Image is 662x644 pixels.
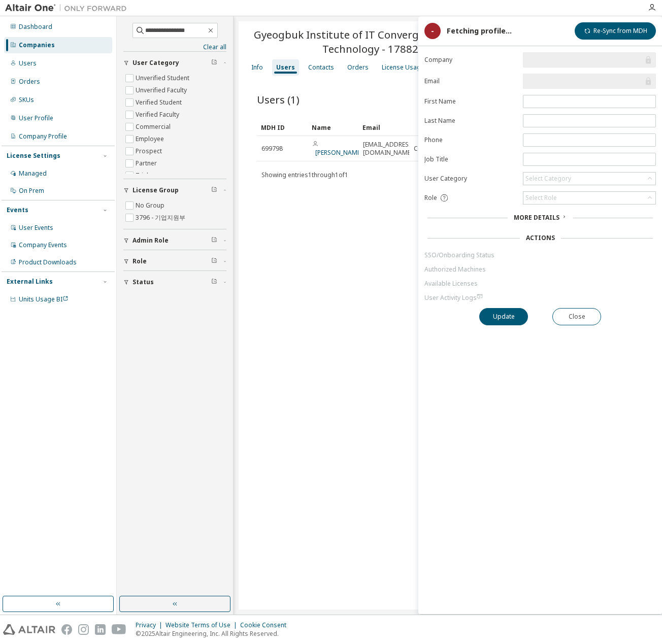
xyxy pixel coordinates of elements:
[211,59,217,67] span: Clear filter
[261,171,348,179] span: Showing entries 1 through 1 of 1
[19,78,40,86] div: Orders
[136,621,165,629] div: Privacy
[136,109,181,121] label: Verified Faculty
[136,96,184,109] label: Verified Student
[19,187,44,195] div: On Prem
[575,22,656,40] button: Re-Sync from MDH
[7,206,28,214] div: Events
[424,56,517,64] label: Company
[424,280,656,288] a: Available Licenses
[315,148,362,157] a: [PERSON_NAME]
[245,27,496,56] span: Gyeogbuk Institute of IT Convergence Industry Technology - 17882
[136,157,159,170] label: Partner
[123,179,226,201] button: License Group
[211,257,217,265] span: Clear filter
[19,59,37,67] div: Users
[112,624,126,635] img: youtube.svg
[165,621,240,629] div: Website Terms of Use
[414,145,449,153] span: Commercial
[136,145,164,157] label: Prospect
[211,236,217,245] span: Clear filter
[19,96,34,104] div: SKUs
[136,133,166,145] label: Employee
[133,186,179,194] span: License Group
[136,170,150,182] label: Trial
[525,175,571,183] div: Select Category
[123,229,226,252] button: Admin Role
[240,621,292,629] div: Cookie Consent
[19,170,47,178] div: Managed
[19,114,53,122] div: User Profile
[525,194,557,202] div: Select Role
[276,63,295,72] div: Users
[251,63,263,72] div: Info
[424,77,517,85] label: Email
[133,236,169,245] span: Admin Role
[514,213,559,222] span: More Details
[424,117,517,125] label: Last Name
[61,624,72,635] img: facebook.svg
[123,52,226,74] button: User Category
[347,63,369,72] div: Orders
[261,145,283,153] span: 699798
[123,250,226,273] button: Role
[424,194,437,202] span: Role
[424,265,656,274] a: Authorized Machines
[523,192,655,204] div: Select Role
[413,119,456,136] div: User Category
[7,278,53,286] div: External Links
[136,212,187,224] label: 3796 - 기업지원부
[312,119,354,135] div: Name
[363,141,414,157] span: [EMAIL_ADDRESS][DOMAIN_NAME]
[19,295,69,303] span: Units Usage BI
[78,624,89,635] img: instagram.svg
[362,119,405,135] div: Email
[19,258,77,266] div: Product Downloads
[526,234,555,242] div: Actions
[211,186,217,194] span: Clear filter
[5,3,132,13] img: Altair One
[133,59,179,67] span: User Category
[7,152,60,160] div: License Settings
[19,241,67,249] div: Company Events
[424,251,656,259] a: SSO/Onboarding Status
[136,121,173,133] label: Commercial
[479,308,528,325] button: Update
[133,278,154,286] span: Status
[3,624,55,635] img: altair_logo.svg
[382,63,424,72] div: License Usage
[261,119,304,135] div: MDH ID
[133,257,147,265] span: Role
[95,624,106,635] img: linkedin.svg
[523,173,655,185] div: Select Category
[424,293,483,302] span: User Activity Logs
[257,92,300,107] span: Users (1)
[19,132,67,141] div: Company Profile
[424,155,517,163] label: Job Title
[424,23,441,39] div: -
[447,27,512,35] div: Fetching profile...
[123,43,226,51] a: Clear all
[136,199,167,212] label: No Group
[424,175,517,183] label: User Category
[136,629,292,638] p: © 2025 Altair Engineering, Inc. All Rights Reserved.
[136,72,191,84] label: Unverified Student
[552,308,601,325] button: Close
[424,97,517,106] label: First Name
[19,41,55,49] div: Companies
[123,271,226,293] button: Status
[308,63,334,72] div: Contacts
[19,23,52,31] div: Dashboard
[19,224,53,232] div: User Events
[211,278,217,286] span: Clear filter
[136,84,189,96] label: Unverified Faculty
[424,136,517,144] label: Phone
